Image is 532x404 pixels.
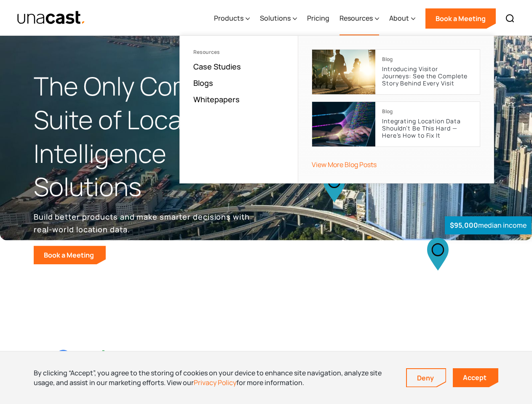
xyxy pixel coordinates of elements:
[505,13,515,24] img: Search icon
[453,368,498,387] a: Accept
[312,102,375,146] img: cover
[260,1,297,36] div: Solutions
[307,1,329,36] a: Pricing
[193,78,213,88] a: Blogs
[193,61,241,72] a: Case Studies
[214,13,243,23] div: Products
[34,69,266,204] h1: The Only Complete Suite of Location Intelligence Solutions
[382,66,473,87] p: Introducing Visitor Journeys: See the Complete Story Behind Every Visit
[389,1,415,36] div: About
[389,13,409,23] div: About
[382,56,393,62] div: Blog
[340,1,379,36] div: Resources
[312,49,480,95] a: BlogIntroducing Visitor Journeys: See the Complete Story Behind Every Visit
[237,348,296,372] img: BCG logo
[312,101,480,147] a: BlogIntegrating Location Data Shouldn’t Be This Hard — Here’s How to Fix It
[34,210,253,236] p: Build better products and make smarter decisions with real-world location data.
[194,378,236,387] a: Privacy Policy
[17,11,86,25] a: home
[193,49,284,55] div: Resources
[312,160,377,169] a: View More Blog Posts
[327,350,386,370] img: Harvard U logo
[425,8,496,29] a: Book a Meeting
[17,11,86,25] img: Unacast text logo
[382,118,473,139] p: Integrating Location Data Shouldn’t Be This Hard — Here’s How to Fix It
[450,221,478,230] strong: $95,000
[193,94,240,104] a: Whitepapers
[34,246,106,264] a: Book a Meeting
[214,1,250,36] div: Products
[407,369,446,387] a: Deny
[312,50,375,94] img: cover
[340,13,373,23] div: Resources
[445,216,532,234] div: median income
[179,35,494,183] nav: Resources
[34,368,393,387] div: By clicking “Accept”, you agree to the storing of cookies on your device to enhance site navigati...
[260,13,291,23] div: Solutions
[382,109,393,114] div: Blog
[56,350,115,369] img: Google logo Color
